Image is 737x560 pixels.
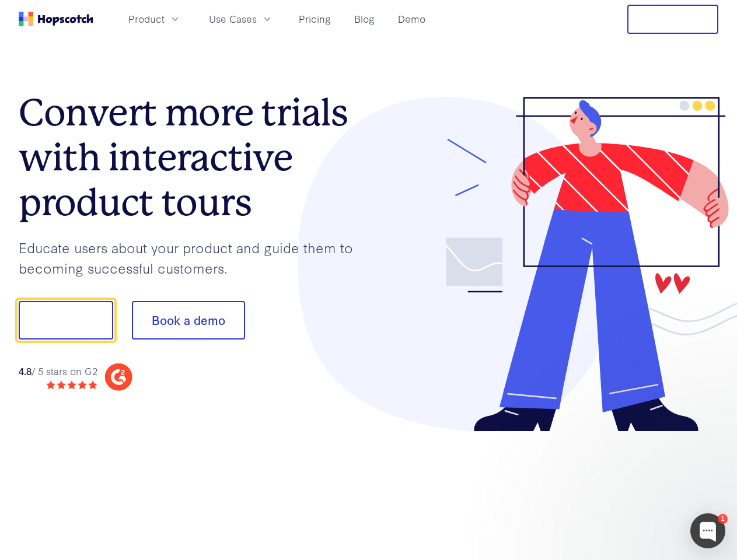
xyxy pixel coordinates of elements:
a: Pricing [294,9,336,29]
a: Demo [393,9,430,29]
strong: 4.8 [19,364,32,377]
button: Free Trial [627,5,718,34]
span: Use Cases [209,12,257,26]
span: Product [128,12,165,26]
h1: Convert more trials with interactive product tours [19,90,369,225]
div: 1 [718,514,728,524]
a: Blog [350,9,379,29]
button: Use Cases [202,9,280,29]
button: Product [121,9,188,29]
a: Home [19,12,93,26]
div: / 5 stars on G2 [19,364,97,379]
button: Book a demo [132,301,245,339]
button: Show me! [19,301,113,339]
p: Educate users about your product and guide them to becoming successful customers. [19,237,369,278]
